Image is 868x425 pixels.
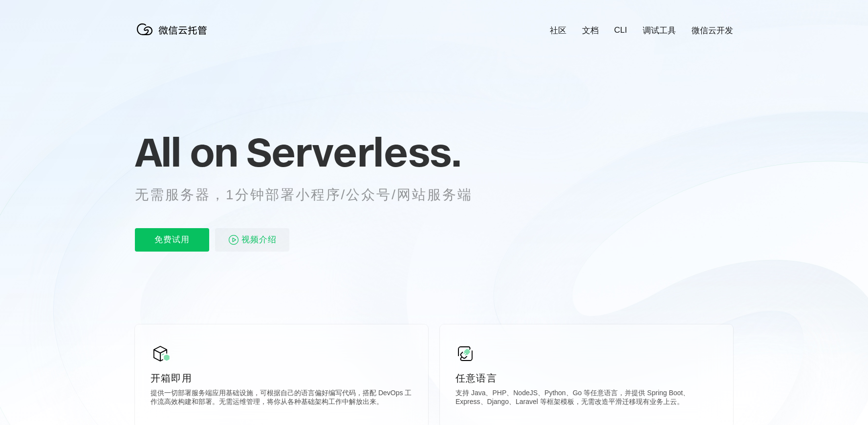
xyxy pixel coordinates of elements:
img: video_play.svg [228,234,239,246]
a: 微信云开发 [692,25,733,36]
p: 开箱即用 [151,371,412,385]
a: 微信云托管 [135,32,213,41]
p: 任意语言 [456,371,717,385]
a: 调试工具 [643,25,676,36]
p: 提供一切部署服务端应用基础设施，可根据自己的语言偏好编写代码，搭配 DevOps 工作流高效构建和部署。无需运维管理，将你从各种基础架构工作中解放出来。 [151,389,412,408]
p: 无需服务器，1分钟部署小程序/公众号/网站服务端 [135,185,491,205]
a: 文档 [582,25,599,36]
p: 支持 Java、PHP、NodeJS、Python、Go 等任意语言，并提供 Spring Boot、Express、Django、Laravel 等框架模板，无需改造平滑迁移现有业务上云。 [456,389,717,408]
span: 视频介绍 [241,228,277,252]
p: 免费试用 [135,228,209,252]
img: 微信云托管 [135,20,213,39]
span: Serverless. [246,127,461,176]
a: CLI [614,25,627,35]
a: 社区 [550,25,566,36]
span: All on [135,127,237,176]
